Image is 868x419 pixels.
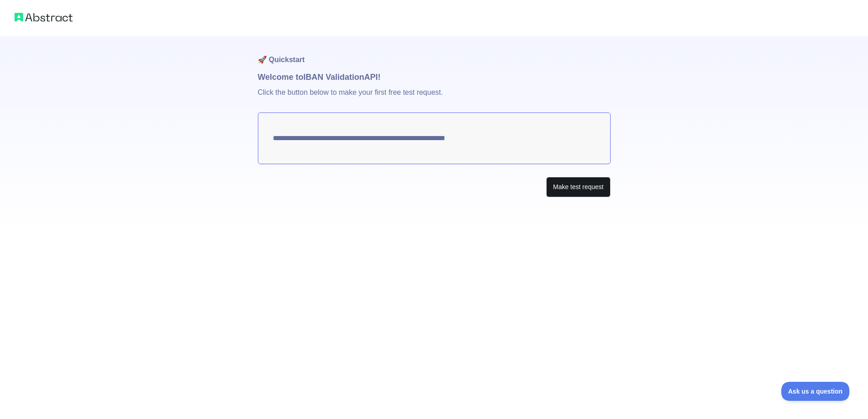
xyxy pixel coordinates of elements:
h1: Welcome to IBAN Validation API! [258,71,611,83]
iframe: Toggle Customer Support [781,382,850,401]
h1: 🚀 Quickstart [258,36,611,71]
p: Click the button below to make your first free test request. [258,83,611,112]
img: Abstract logo [15,11,73,24]
button: Make test request [546,177,610,197]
